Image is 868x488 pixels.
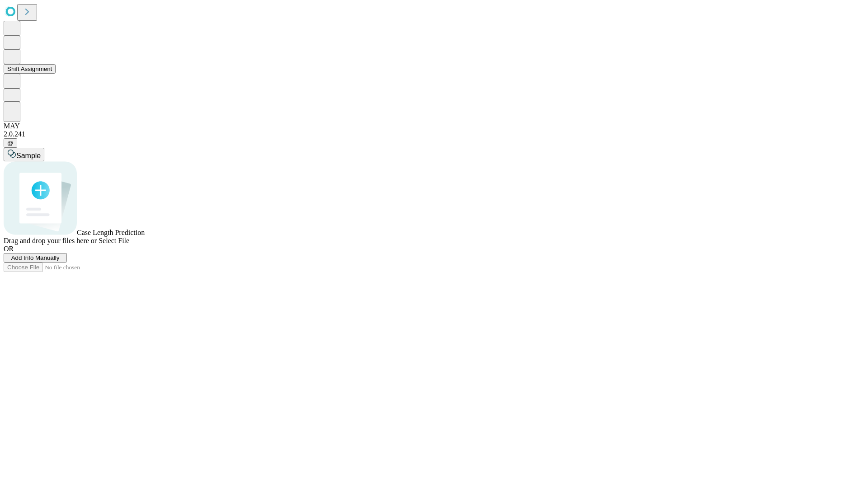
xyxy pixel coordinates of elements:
[4,148,44,161] button: Sample
[4,237,97,244] span: Drag and drop your files here or
[16,152,41,160] span: Sample
[7,140,14,146] span: @
[4,64,56,74] button: Shift Assignment
[4,122,864,130] div: MAY
[11,254,60,261] span: Add Info Manually
[4,245,14,253] span: OR
[77,229,145,236] span: Case Length Prediction
[4,253,67,263] button: Add Info Manually
[4,138,17,148] button: @
[99,237,129,244] span: Select File
[4,130,864,138] div: 2.0.241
